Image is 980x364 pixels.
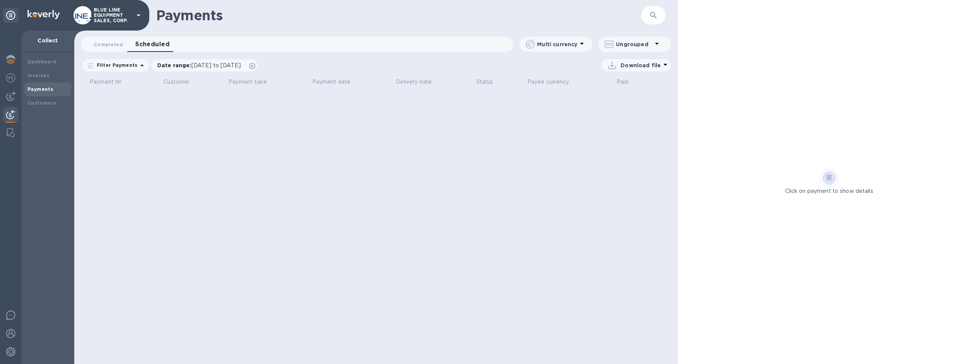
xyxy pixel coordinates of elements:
[28,86,53,92] b: Payments
[396,78,432,86] p: Delivery date
[135,39,170,50] span: Scheduled
[476,78,493,86] p: Status
[28,73,49,78] b: Invoices
[163,78,189,86] p: Customer
[617,78,639,86] span: Paid
[617,78,629,86] p: Paid
[28,37,68,44] p: Collect
[476,78,503,86] span: Status
[312,78,351,86] p: Payment date
[785,187,873,195] p: Click on payment to show details
[94,40,123,49] span: Completed
[396,78,442,86] span: Delivery date
[90,78,131,86] span: Payment №
[229,78,277,86] span: Payment type
[28,100,57,106] b: Customers
[537,40,577,48] p: Multi currency
[163,78,199,86] span: Customer
[229,78,267,86] p: Payment type
[94,7,132,23] p: BLUE LINE EQUIPMENT SALES, CORP.
[3,8,18,23] div: Unpin categories
[6,73,15,83] img: Foreign exchange
[528,78,579,86] span: Payee currency
[156,7,564,23] h1: Payments
[621,61,661,69] p: Download file
[616,40,652,48] p: Ungrouped
[151,59,257,71] div: Date range:[DATE] to [DATE]
[528,78,569,86] p: Payee currency
[312,78,361,86] span: Payment date
[28,59,57,65] b: Dashboard
[94,62,137,68] p: Filter Payments
[157,61,245,69] p: Date range :
[28,10,60,19] img: Logo
[191,62,241,68] span: [DATE] to [DATE]
[90,78,121,86] p: Payment №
